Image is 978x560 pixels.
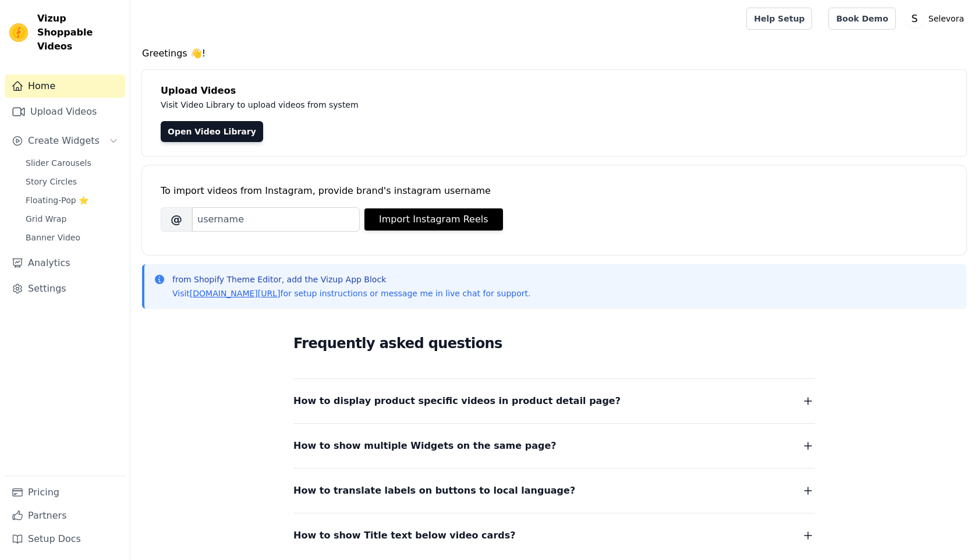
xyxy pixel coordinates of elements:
[161,207,192,232] span: @
[293,438,815,454] button: How to show multiple Widgets on the same page?
[5,504,125,527] a: Partners
[293,483,575,499] span: How to translate labels on buttons to local language?
[911,13,917,24] text: S
[26,157,91,169] span: Slider Carousels
[161,98,682,112] p: Visit Video Library to upload videos from system
[293,527,815,544] button: How to show Title text below video cards?
[19,211,125,227] a: Grid Wrap
[746,8,812,30] a: Help Setup
[19,229,125,246] a: Banner Video
[192,207,360,232] input: username
[364,208,503,231] button: Import Instagram Reels
[190,289,281,298] a: [DOMAIN_NAME][URL]
[172,274,530,285] p: from Shopify Theme Editor, add the Vizup App Block
[19,192,125,208] a: Floating-Pop ⭐
[5,129,125,153] button: Create Widgets
[9,23,28,42] img: Vizup
[19,173,125,190] a: Story Circles
[37,12,121,54] span: Vizup Shoppable Videos
[26,194,88,206] span: Floating-Pop ⭐
[26,232,80,243] span: Banner Video
[5,75,125,98] a: Home
[172,288,530,299] p: Visit for setup instructions or message me in live chat for support.
[5,481,125,504] a: Pricing
[161,84,948,98] h4: Upload Videos
[19,155,125,171] a: Slider Carousels
[26,213,66,225] span: Grid Wrap
[293,483,815,499] button: How to translate labels on buttons to local language?
[293,332,815,355] h2: Frequently asked questions
[293,393,815,409] button: How to display product specific videos in product detail page?
[5,527,125,551] a: Setup Docs
[293,438,557,454] span: How to show multiple Widgets on the same page?
[26,176,77,187] span: Story Circles
[5,100,125,123] a: Upload Videos
[905,8,969,29] button: S Selevora
[142,47,966,61] h4: Greetings 👋!
[5,251,125,275] a: Analytics
[28,134,100,148] span: Create Widgets
[293,527,516,544] span: How to show Title text below video cards?
[828,8,895,30] a: Book Demo
[5,277,125,300] a: Settings
[161,184,948,198] div: To import videos from Instagram, provide brand's instagram username
[161,121,263,142] a: Open Video Library
[293,393,621,409] span: How to display product specific videos in product detail page?
[924,8,969,29] p: Selevora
